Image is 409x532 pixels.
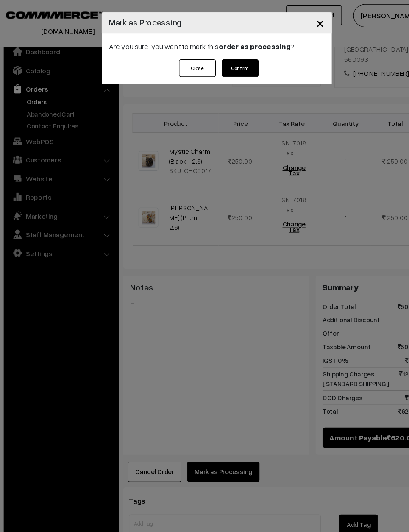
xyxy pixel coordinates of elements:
[170,55,204,71] button: Close
[99,31,311,55] div: Are you sure, you want to mark this ?
[106,15,173,27] h4: Mark as Processing
[297,14,304,29] span: ×
[209,55,243,71] button: Confirm
[207,39,273,47] strong: order as processing
[290,8,311,35] button: Close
